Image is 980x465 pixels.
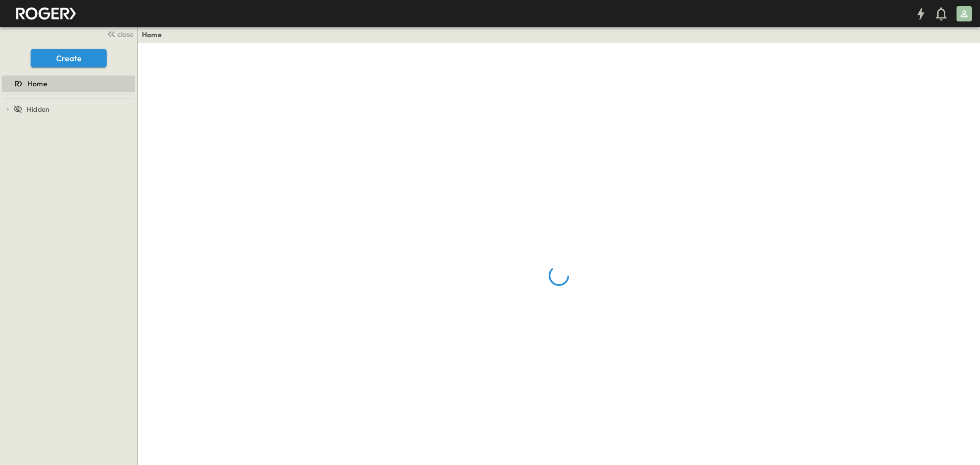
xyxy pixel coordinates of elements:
[142,30,168,40] nav: breadcrumbs
[2,77,133,91] a: Home
[31,49,107,67] button: Create
[142,30,162,40] a: Home
[103,27,135,41] button: close
[117,29,133,39] span: close
[27,104,50,114] span: Hidden
[28,79,47,89] span: Home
